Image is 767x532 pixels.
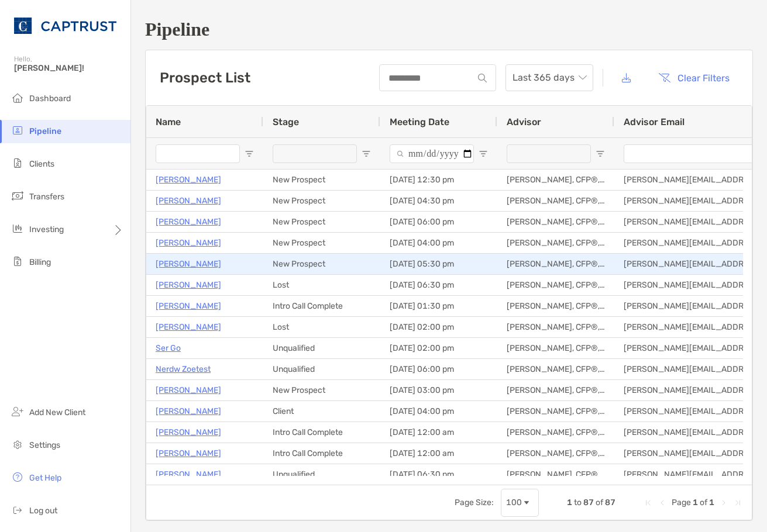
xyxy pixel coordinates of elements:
div: New Prospect [263,191,380,211]
img: CAPTRUST Logo [14,5,116,47]
span: Settings [29,440,60,450]
a: [PERSON_NAME] [156,236,221,250]
div: Page Size [501,489,539,517]
span: 1 [709,498,714,507]
span: Get Help [29,473,61,483]
div: [DATE] 06:30 pm [380,275,497,295]
div: [PERSON_NAME], CFP®, CDFA® [497,422,614,443]
img: pipeline icon [11,123,25,137]
button: Open Filter Menu [245,149,254,158]
a: [PERSON_NAME] [156,278,221,292]
img: get-help icon [11,470,25,484]
div: Client [263,401,380,422]
span: 87 [605,498,615,507]
span: Last 365 days [513,65,586,91]
div: [PERSON_NAME], CFP®, CDFA® [497,338,614,358]
img: dashboard icon [11,91,25,105]
div: [PERSON_NAME], CFP®, CDFA® [497,401,614,422]
a: [PERSON_NAME] [156,446,221,461]
div: [PERSON_NAME], CFP®, CDFA® [497,380,614,400]
span: Stage [273,116,299,127]
div: Unqualified [263,338,380,358]
div: [DATE] 12:30 pm [380,170,497,190]
p: Ser Go [156,341,181,355]
div: [DATE] 01:30 pm [380,296,497,316]
div: [DATE] 06:00 pm [380,212,497,232]
span: Log out [29,506,57,516]
div: [PERSON_NAME], CFP®, CDFA® [497,464,614,485]
div: New Prospect [263,170,380,190]
div: [PERSON_NAME], CFP®, CDFA® [497,317,614,337]
button: Open Filter Menu [596,149,605,158]
span: Page [672,498,691,507]
img: transfers icon [11,189,25,203]
img: investing icon [11,222,25,236]
div: New Prospect [263,254,380,274]
p: [PERSON_NAME] [156,215,221,229]
h1: Pipeline [145,19,753,40]
a: [PERSON_NAME] [156,172,221,187]
span: [PERSON_NAME]! [14,63,123,73]
div: [PERSON_NAME], CFP®, CDFA® [497,359,614,379]
span: Advisor [507,116,541,127]
div: [PERSON_NAME], CFP®, CDFA® [497,443,614,464]
div: 100 [506,498,522,507]
a: [PERSON_NAME] [156,257,221,271]
div: Next Page [719,498,728,507]
div: [PERSON_NAME], CFP®, CDFA® [497,212,614,232]
a: [PERSON_NAME] [156,404,221,419]
div: [PERSON_NAME], CFP®, CDFA® [497,191,614,211]
span: Add New Client [29,407,85,417]
span: Billing [29,257,51,267]
a: Nerdw Zoetest [156,362,211,376]
div: Previous Page [658,498,667,507]
a: [PERSON_NAME] [156,194,221,208]
div: Intro Call Complete [263,443,380,464]
span: of [596,498,603,507]
a: [PERSON_NAME] [156,299,221,313]
span: 1 [693,498,698,507]
div: [PERSON_NAME], CFP®, CDFA® [497,170,614,190]
a: [PERSON_NAME] [156,467,221,482]
img: add_new_client icon [11,405,25,419]
img: billing icon [11,254,25,268]
a: [PERSON_NAME] [156,383,221,398]
div: [DATE] 06:30 pm [380,464,497,485]
div: First Page [644,498,653,507]
input: Meeting Date Filter Input [390,144,474,163]
a: [PERSON_NAME] [156,425,221,440]
div: Intro Call Complete [263,422,380,443]
span: of [700,498,707,507]
span: Clients [29,159,54,169]
span: 87 [583,498,594,507]
h3: Prospect List [160,70,250,86]
div: Unqualified [263,359,380,379]
div: [DATE] 02:00 pm [380,317,497,337]
div: [DATE] 04:30 pm [380,191,497,211]
div: [DATE] 12:00 am [380,422,497,443]
div: [DATE] 04:00 pm [380,233,497,253]
div: [PERSON_NAME], CFP®, CDFA® [497,254,614,274]
p: [PERSON_NAME] [156,320,221,334]
span: Pipeline [29,126,61,136]
div: [DATE] 04:00 pm [380,401,497,422]
div: [DATE] 03:00 pm [380,380,497,400]
div: [PERSON_NAME], CFP®, CDFA® [497,233,614,253]
img: input icon [478,74,487,82]
span: Advisor Email [624,116,685,127]
span: 1 [567,498,572,507]
span: Meeting Date [390,116,449,127]
span: Investing [29,224,64,234]
button: Open Filter Menu [479,149,488,158]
